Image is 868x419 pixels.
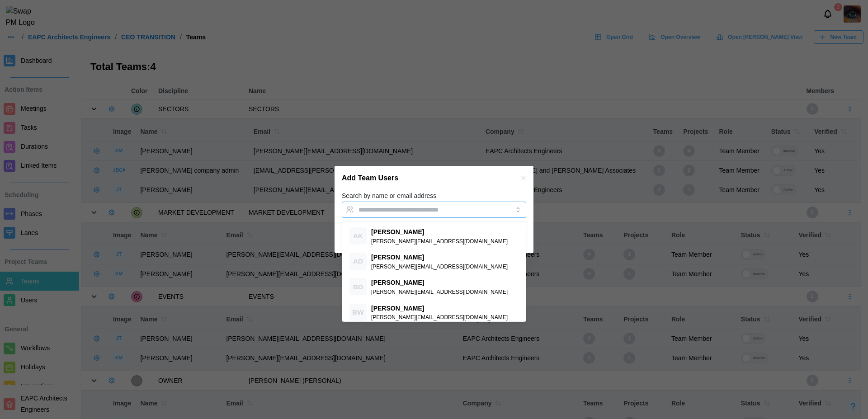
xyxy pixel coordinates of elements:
[371,237,508,246] div: [PERSON_NAME][EMAIL_ADDRESS][DOMAIN_NAME]
[371,313,508,322] div: [PERSON_NAME][EMAIL_ADDRESS][DOMAIN_NAME]
[371,263,508,271] div: [PERSON_NAME][EMAIL_ADDRESS][DOMAIN_NAME]
[342,191,436,201] label: Search by name or email address
[349,278,367,295] div: BD
[371,304,508,314] div: [PERSON_NAME]
[349,227,367,245] div: AK
[371,278,508,288] div: [PERSON_NAME]
[349,304,367,321] div: BW
[342,174,398,182] h2: Add Team Users
[371,288,508,297] div: [PERSON_NAME][EMAIL_ADDRESS][DOMAIN_NAME]
[371,227,508,237] div: [PERSON_NAME]
[371,253,508,263] div: [PERSON_NAME]
[349,253,367,270] div: AD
